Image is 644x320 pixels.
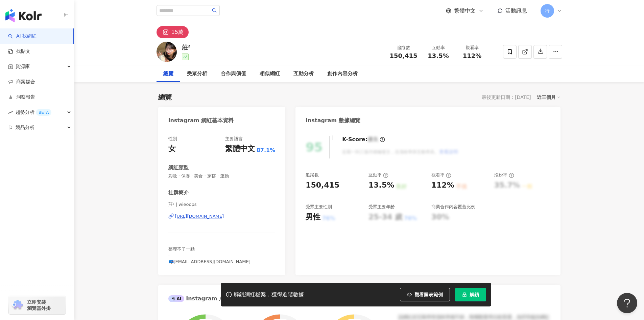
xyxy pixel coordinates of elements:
[400,288,450,301] button: 觀看圖表範例
[293,70,314,78] div: 互動分析
[368,172,388,178] div: 互動率
[168,201,276,208] span: 莊² | wieoops
[368,204,395,210] div: 受眾主要年齡
[428,52,449,59] span: 13.5%
[225,144,255,154] div: 繁體中文
[454,7,476,15] span: 繁體中文
[505,7,527,14] span: 活動訊息
[212,8,217,13] span: search
[494,172,514,178] div: 漲粉率
[431,180,454,191] div: 112%
[463,52,482,59] span: 112%
[187,70,207,78] div: 受眾分析
[8,48,30,55] a: 找貼文
[306,212,320,222] div: 男性
[431,204,475,210] div: 商業合作內容覆蓋比例
[260,70,280,78] div: 相似網紅
[182,43,191,51] div: 莊²
[168,136,177,142] div: 性別
[257,147,276,154] span: 87.1%
[36,109,51,116] div: BETA
[16,59,30,74] span: 資源庫
[171,27,184,37] div: 15萬
[306,117,360,124] div: Instagram 數據總覽
[158,92,172,102] div: 總覽
[168,247,251,264] span: 整理不了一點 - 📪[EMAIL_ADDRESS][DOMAIN_NAME]
[426,44,451,51] div: 互動率
[327,70,358,78] div: 創作內容分析
[168,173,276,179] span: 彩妝 · 保養 · 美食 · 穿搭 · 運動
[470,292,479,297] span: 解鎖
[431,172,451,178] div: 觀看率
[462,292,467,297] span: lock
[342,136,385,143] div: K-Score :
[175,213,224,219] div: [URL][DOMAIN_NAME]
[168,189,189,196] div: 社群簡介
[537,93,560,102] div: 近三個月
[168,117,234,124] div: Instagram 網紅基本資料
[482,94,531,100] div: 最後更新日期：[DATE]
[27,299,51,311] span: 立即安裝 瀏覽器外掛
[163,70,173,78] div: 總覽
[168,164,189,171] div: 網紅類型
[545,7,550,15] span: 行
[168,144,176,154] div: 女
[368,180,394,191] div: 13.5%
[306,180,339,191] div: 150,415
[8,110,13,115] span: rise
[306,172,319,178] div: 追蹤數
[8,79,35,85] a: 商案媒合
[5,9,42,22] img: logo
[234,291,304,298] div: 解鎖網紅檔案，獲得進階數據
[390,44,418,51] div: 追蹤數
[414,292,443,297] span: 觀看圖表範例
[459,44,485,51] div: 觀看率
[390,52,418,59] span: 150,415
[9,296,66,314] a: chrome extension立即安裝 瀏覽器外掛
[16,105,51,120] span: 趨勢分析
[157,42,177,62] img: KOL Avatar
[168,213,276,219] a: [URL][DOMAIN_NAME]
[8,94,35,101] a: 洞察報告
[221,70,246,78] div: 合作與價值
[225,136,243,142] div: 主要語言
[157,26,189,38] button: 15萬
[306,204,332,210] div: 受眾主要性別
[16,120,34,135] span: 競品分析
[8,33,37,40] a: searchAI 找網紅
[455,288,486,301] button: 解鎖
[11,300,24,311] img: chrome extension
